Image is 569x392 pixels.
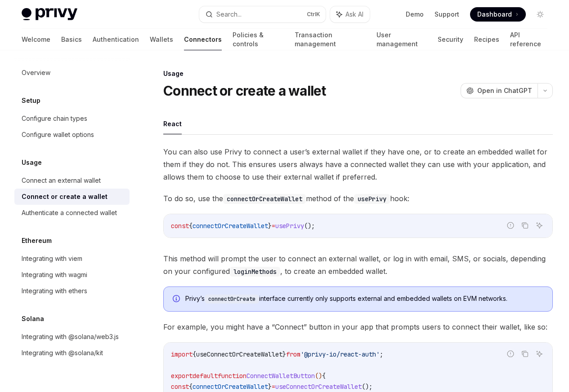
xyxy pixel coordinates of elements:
h5: Setup [22,95,40,106]
a: Connectors [184,29,222,50]
img: light logo [22,8,77,21]
a: Integrating with viem [14,251,130,267]
a: Connect or create a wallet [14,189,130,205]
span: (); [304,222,315,230]
span: ConnectWalletButton [246,372,315,380]
a: Integrating with wagmi [14,267,130,283]
div: Connect an external wallet [22,175,101,186]
svg: Info [173,295,182,304]
span: = [272,222,275,230]
code: connectOrCreateWallet [223,194,306,204]
code: usePrivy [354,194,390,204]
span: Dashboard [477,10,512,19]
span: This method will prompt the user to connect an external wallet, or log in with email, SMS, or soc... [163,252,553,277]
span: from [286,350,300,358]
span: Ask AI [345,10,363,19]
a: Basics [61,29,82,50]
span: connectOrCreateWallet [193,383,268,391]
div: Configure chain types [22,113,87,124]
div: Authenticate a connected wallet [22,207,117,218]
div: Integrating with viem [22,253,82,264]
code: connectOrCreate [205,295,259,304]
div: Configure wallet options [22,129,94,140]
span: (); [362,383,372,391]
div: Connect or create a wallet [22,191,108,202]
a: Integrating with @solana/kit [14,345,130,361]
a: Security [438,29,463,50]
h1: Connect or create a wallet [163,83,326,99]
a: Support [435,10,459,19]
span: You can also use Privy to connect a user’s external wallet if they have one, or to create an embe... [163,145,553,183]
span: usePrivy [275,222,304,230]
div: Search... [216,9,242,20]
span: import [171,350,193,358]
h5: Usage [22,157,42,168]
button: Open in ChatGPT [461,83,538,98]
a: Integrating with ethers [14,283,130,299]
span: export [171,372,193,380]
a: Transaction management [295,29,366,50]
div: Integrating with ethers [22,286,87,296]
a: Authenticate a connected wallet [14,205,130,221]
button: Ask AI [330,6,370,22]
a: Policies & controls [233,29,284,50]
button: Toggle dark mode [533,7,547,22]
div: Integrating with @solana/kit [22,348,103,358]
span: Open in ChatGPT [477,86,532,95]
code: loginMethods [230,267,280,277]
span: } [282,350,286,358]
span: ; [380,350,383,358]
span: { [189,222,193,230]
span: Privy’s interface currently only supports external and embedded wallets on EVM networks. [185,294,543,304]
span: } [268,383,272,391]
span: { [193,350,196,358]
a: Integrating with @solana/web3.js [14,329,130,345]
div: Integrating with wagmi [22,269,87,280]
span: For example, you might have a “Connect” button in your app that prompts users to connect their wa... [163,321,553,333]
div: Overview [22,67,50,78]
button: React [163,113,182,134]
a: Demo [406,10,424,19]
a: Dashboard [470,7,526,22]
div: Usage [163,69,553,78]
span: useConnectOrCreateWallet [196,350,282,358]
button: Report incorrect code [505,220,516,231]
span: '@privy-io/react-auth' [300,350,380,358]
span: useConnectOrCreateWallet [275,383,362,391]
span: Ctrl K [307,11,320,18]
a: API reference [510,29,547,50]
a: Authentication [93,29,139,50]
span: } [268,222,272,230]
button: Search...CtrlK [199,6,326,22]
a: Connect an external wallet [14,172,130,189]
span: const [171,222,189,230]
h5: Ethereum [22,235,52,246]
h5: Solana [22,313,44,324]
span: () [315,372,322,380]
span: To do so, use the method of the hook: [163,192,553,205]
div: Integrating with @solana/web3.js [22,331,119,342]
span: connectOrCreateWallet [193,222,268,230]
a: Configure wallet options [14,127,130,143]
button: Ask AI [533,220,545,231]
button: Report incorrect code [505,348,516,360]
span: { [189,383,193,391]
button: Copy the contents from the code block [519,220,531,231]
button: Ask AI [533,348,545,360]
span: { [322,372,326,380]
span: const [171,383,189,391]
a: User management [376,29,427,50]
a: Recipes [474,29,499,50]
span: default [193,372,218,380]
button: Copy the contents from the code block [519,348,531,360]
a: Configure chain types [14,110,130,127]
a: Welcome [22,29,50,50]
span: function [218,372,246,380]
a: Wallets [150,29,173,50]
span: = [272,383,275,391]
a: Overview [14,65,130,81]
